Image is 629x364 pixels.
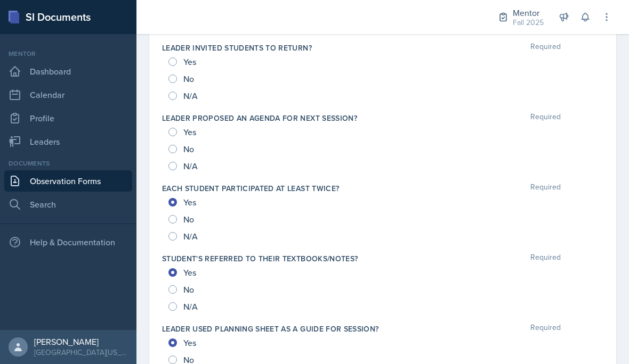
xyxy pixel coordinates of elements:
div: [PERSON_NAME] [34,336,128,347]
a: Observation Forms [4,170,132,192]
span: N/A [183,231,198,242]
span: Yes [183,267,196,278]
a: Leaders [4,131,132,152]
span: Required [530,43,561,53]
a: Profile [4,107,132,129]
a: Search [4,194,132,215]
span: No [183,73,194,84]
span: Yes [183,197,196,208]
label: Each student participated at least twice? [162,183,339,194]
span: Required [530,113,561,123]
span: Required [530,253,561,264]
span: N/A [183,161,198,171]
span: Required [530,324,561,334]
span: Yes [183,337,196,348]
span: Required [530,183,561,194]
div: [GEOGRAPHIC_DATA][US_STATE] [34,347,128,358]
a: Calendar [4,84,132,105]
span: No [183,284,194,295]
label: Leader proposed an agenda for next session? [162,113,357,123]
span: N/A [183,90,198,101]
span: Yes [183,56,196,67]
span: Yes [183,127,196,137]
span: No [183,144,194,154]
a: Dashboard [4,61,132,82]
label: Leader invited students to return? [162,43,312,53]
span: N/A [183,301,198,312]
div: Mentor [4,49,132,59]
div: Documents [4,159,132,168]
div: Help & Documentation [4,231,132,253]
label: Leader used planning sheet as a guide for session? [162,324,379,334]
div: Fall 2025 [513,17,544,28]
label: Student's referred to their textbooks/notes? [162,253,358,264]
div: Mentor [513,6,544,19]
span: No [183,214,194,225]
